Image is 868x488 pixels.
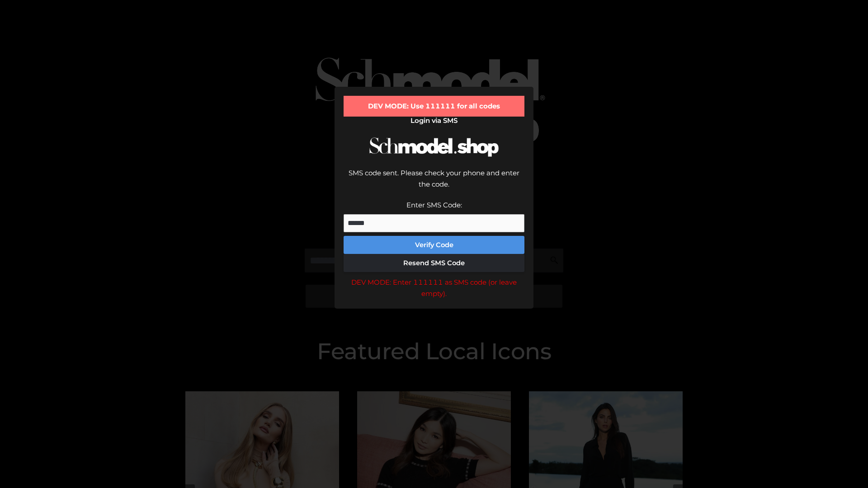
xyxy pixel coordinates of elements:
div: DEV MODE: Use 111111 for all codes [344,96,524,117]
h2: Login via SMS [344,117,524,125]
button: Resend SMS Code [344,254,524,272]
div: SMS code sent. Please check your phone and enter the code. [344,167,524,199]
div: DEV MODE: Enter 111111 as SMS code (or leave empty). [344,277,524,300]
img: Schmodel Logo [366,129,502,165]
label: Enter SMS Code: [406,201,462,209]
button: Verify Code [344,236,524,254]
